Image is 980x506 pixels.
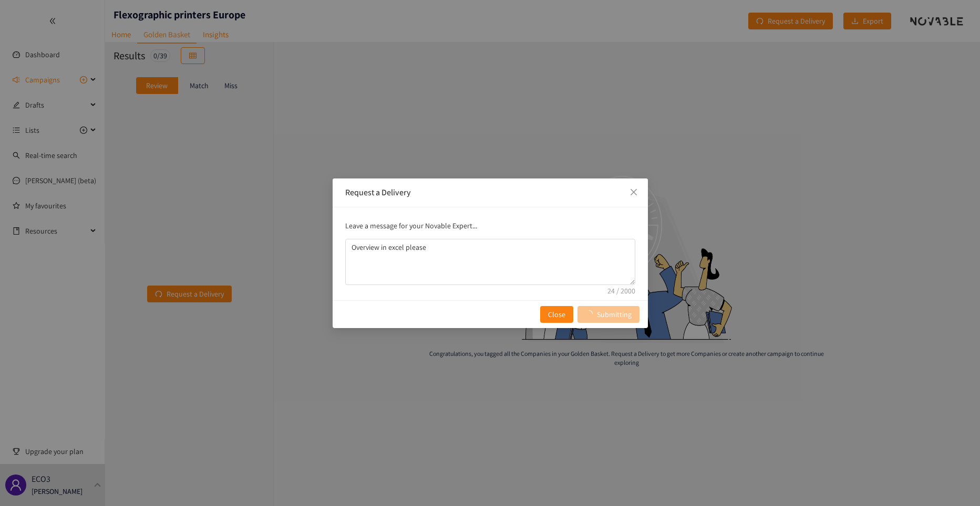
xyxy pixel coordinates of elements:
div: Request a Delivery [345,187,635,198]
textarea: comment [345,239,635,285]
iframe: Chat Widget [809,393,980,506]
button: Close [540,306,573,323]
span: Close [548,309,565,320]
div: Chatwidget [809,393,980,506]
span: close [630,188,638,196]
button: Submitting [577,306,639,323]
button: Close [620,178,648,207]
p: Leave a message for your Novable Expert... [345,220,635,231]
